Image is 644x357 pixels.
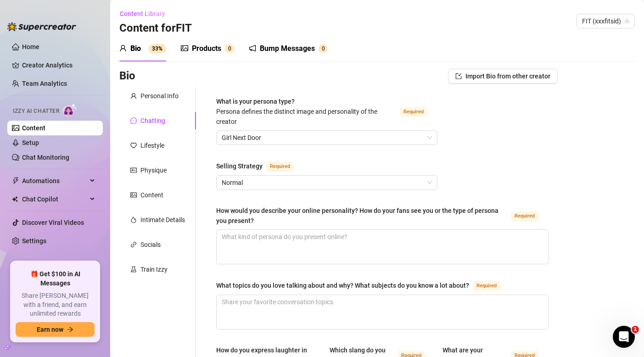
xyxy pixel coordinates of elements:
span: Required [473,281,500,291]
span: picture [181,45,188,52]
button: Earn nowarrow-right [16,322,95,337]
span: Earn now [37,326,63,333]
span: Normal [222,176,432,190]
span: What is your persona type? [216,98,377,125]
a: Creator Analytics [22,58,95,73]
span: arrow-right [67,326,73,333]
label: What topics do you love talking about and why? What subjects do you know a lot about? [216,280,510,291]
a: Team Analytics [22,80,67,87]
a: Discover Viral Videos [22,219,84,226]
sup: 0 [225,44,234,53]
div: What topics do you love talking about and why? What subjects do you know a lot about? [216,280,469,290]
div: Selling Strategy [216,161,263,171]
div: Train Izzy [140,264,168,274]
span: Required [266,162,294,172]
iframe: Intercom live chat [613,326,635,348]
div: Physique [140,165,167,175]
span: Content Library [120,10,165,17]
img: logo-BBDzfeDw.svg [7,22,76,31]
span: fire [130,217,137,223]
span: message [130,117,137,124]
img: AI Chatter [63,103,77,117]
span: import [455,73,462,79]
span: picture [130,192,137,198]
span: Required [400,107,427,117]
a: Setup [22,139,39,146]
span: experiment [130,266,137,273]
a: Content [22,124,45,132]
div: Socials [140,240,161,250]
img: Chat Copilot [12,196,18,202]
span: thunderbolt [12,177,19,184]
span: user [119,45,127,52]
a: Chat Monitoring [22,154,69,161]
span: build [5,344,11,351]
label: How would you describe your online personality? How do your fans see you or the type of persona y... [216,206,549,226]
span: Import Bio from other creator [465,73,550,80]
span: notification [249,45,256,52]
span: FIT (xxxfitsid) [582,14,629,28]
div: Chatting [140,116,165,126]
div: Intimate Details [140,215,185,225]
button: Import Bio from other creator [448,69,558,84]
div: How would you describe your online personality? How do your fans see you or the type of persona y... [216,206,507,226]
span: 1 [632,326,639,333]
h3: Content for FIT [119,21,192,36]
span: Share [PERSON_NAME] with a friend, and earn unlimited rewards [16,291,95,318]
label: Selling Strategy [216,161,304,172]
span: Girl Next Door [222,131,432,145]
textarea: How would you describe your online personality? How do your fans see you or the type of persona y... [217,230,548,264]
div: Personal Info [140,91,179,101]
a: Home [22,43,39,50]
span: idcard [130,167,137,173]
span: 🎁 Get $100 in AI Messages [16,270,95,288]
span: heart [130,142,137,149]
div: Lifestyle [140,140,164,151]
sup: 0 [319,44,328,53]
span: Persona defines the distinct image and personality of the creator [216,108,377,125]
span: Izzy AI Chatter [13,107,59,116]
span: Required [511,211,538,221]
div: Content [140,190,163,200]
a: Settings [22,237,46,245]
span: team [624,18,630,24]
h3: Bio [119,69,135,84]
span: Chat Copilot [22,192,87,206]
textarea: What topics do you love talking about and why? What subjects do you know a lot about? [217,295,548,329]
div: Products [192,43,221,54]
div: Bump Messages [260,43,315,54]
div: Bio [130,43,141,54]
sup: 33% [148,44,166,53]
span: user [130,93,137,99]
span: link [130,241,137,248]
span: Automations [22,173,87,188]
button: Content Library [119,6,173,21]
